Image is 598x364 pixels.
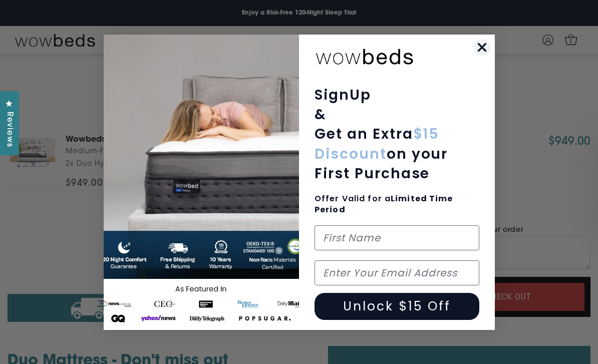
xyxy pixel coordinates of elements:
span: & [315,105,327,124]
span: Limited Time Period [315,193,453,215]
span: SignUp [315,85,371,105]
button: Close dialog [473,39,491,56]
img: wowbeds-logo-2 [315,42,415,70]
span: Offer Valid for a [315,193,453,215]
img: 654b37c0-041b-4dc1-9035-2cedd1fa2a67.jpeg [104,35,300,330]
span: $15 Discount [315,124,439,163]
button: Unlock $15 Off [315,293,479,320]
span: Get an Extra on your First Purchase [315,124,448,183]
input: First Name [315,225,479,250]
span: Reviews [3,112,16,147]
input: Enter Your Email Address [315,260,479,285]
